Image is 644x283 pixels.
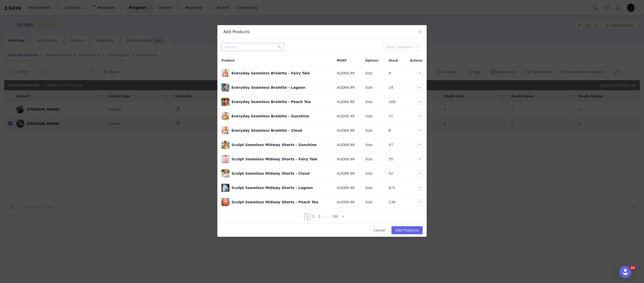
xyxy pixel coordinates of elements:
[231,85,329,90] div: Everyday Seamless Bralette - Lagoon
[365,58,379,63] span: Options
[389,128,391,133] span: 8
[221,43,284,51] input: Search...
[389,71,391,76] span: 9
[340,213,346,219] li: Next Page
[221,169,229,177] span: Sculpt Seamless Midway Shorts - Cloud
[298,213,304,219] li: Previous Page
[365,171,381,176] div: Size
[231,185,329,191] div: Sculpt Seamless Midway Shorts - Lagoon
[619,266,631,278] iframe: Intercom live chat
[310,213,316,219] li: 2
[221,83,229,91] img: IMG_3279_done_web_6ba579f8-0110-4b86-94bf-b4d2b11ff85d.jpg
[221,98,229,106] span: Everyday Seamless Bralette - Peach Tea
[365,142,381,148] div: Size
[221,198,229,206] img: IMG_3226_done_web.jpg
[389,58,398,63] span: Stock
[413,25,427,39] button: Close
[389,200,395,205] span: 139
[221,184,229,192] span: Sculpt Seamless Midway Shorts - Lagoon
[337,114,355,119] span: AUD45.49
[337,99,355,105] span: AUD64.99
[316,213,322,219] li: 3
[337,142,355,148] span: AUD69.99
[231,157,329,162] div: Sculpt Seamless Midway Shorts - Fairy Tale
[365,85,381,90] div: Size
[223,29,421,35] div: Add Products
[221,126,229,134] span: Everyday Seamless Bralette - Cloud
[341,215,344,218] i: icon: right
[221,155,229,163] span: Sculpt Seamless Midway Shorts - Fairy Tale
[389,99,395,105] span: 169
[221,58,235,63] span: Product
[331,214,339,219] a: 189
[330,213,340,219] li: 189
[389,85,393,90] span: 14
[304,214,310,219] a: 1
[221,155,229,163] img: HBxMN_Webcrops_0079_IMG_4787_done.jpg
[337,171,355,176] span: AUD69.99
[231,200,329,205] div: Sculpt Seamless Midway Shorts - Peach Tea
[415,45,418,49] i: icon: down
[231,114,329,119] div: Everyday Seamless Bralette - Sunshine
[231,142,329,148] div: Sculpt Seamless Midway Shorts - Sunshine
[337,200,355,205] span: AUD69.99
[630,266,635,270] span: 10
[221,98,229,106] img: IMG_5242_done_web.jpg
[310,214,316,219] a: 2
[231,71,329,76] div: Everyday Seamless Bralette - Fairy Tale
[365,157,381,162] div: Size
[386,44,413,50] div: Select Network
[404,55,427,66] div: Actions
[337,157,355,162] span: AUD69.99
[231,171,329,176] div: Sculpt Seamless Midway Shorts - Cloud
[221,112,229,120] img: HBxMN_Webcrops_0037_IMG_4538_done.jpg
[300,215,303,218] i: icon: left
[316,214,322,219] a: 3
[365,114,381,119] div: Size
[322,213,330,219] li: Next 3 Pages
[389,142,393,148] span: 47
[365,185,381,191] div: Size
[337,185,355,191] span: AUD69.99
[337,58,347,63] span: MSRP
[221,69,229,77] span: Everyday Seamless Bralette - Fairy Tale
[389,157,393,162] span: 55
[231,128,329,133] div: Everyday Seamless Bralette - Cloud
[231,99,329,105] div: Everyday Seamless Bralette - Peach Tea
[221,141,229,149] span: Sculpt Seamless Midway Shorts - Sunshine
[221,126,229,134] img: HBxMN_Webcrops_0018_IMG_5012_done.jpg
[365,128,381,133] div: Size
[221,198,229,206] span: Sculpt Seamless Midway Shorts - Peach Tea
[221,169,229,177] img: IMG_6939_done_web_30b240c9-d39f-4e38-9827-8397b65c4d56.jpg
[389,171,393,176] span: 52
[370,226,389,234] button: Cancel
[337,71,355,76] span: AUD64.99
[221,69,229,77] img: HBxMN_Webcrops_0089_IMG_4634_done.jpg
[337,85,355,90] span: AUD64.99
[221,83,229,91] span: Everyday Seamless Bralette - Lagoon
[322,213,330,219] span: •••
[304,213,310,219] li: 1
[221,141,229,149] img: IMG_4107_done_web.jpg
[337,128,355,133] span: AUD64.99
[221,112,229,120] span: Everyday Seamless Bralette - Sunshine
[365,200,381,205] div: Size
[418,30,422,34] i: icon: close
[365,71,381,76] div: Size
[278,45,281,49] i: icon: search
[389,185,395,191] span: 671
[365,99,381,105] div: Size
[389,114,393,119] span: 11
[221,184,229,192] img: hero_sculpt-seamless-restock-lagoon_3.jpg
[391,226,423,234] button: Add Products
